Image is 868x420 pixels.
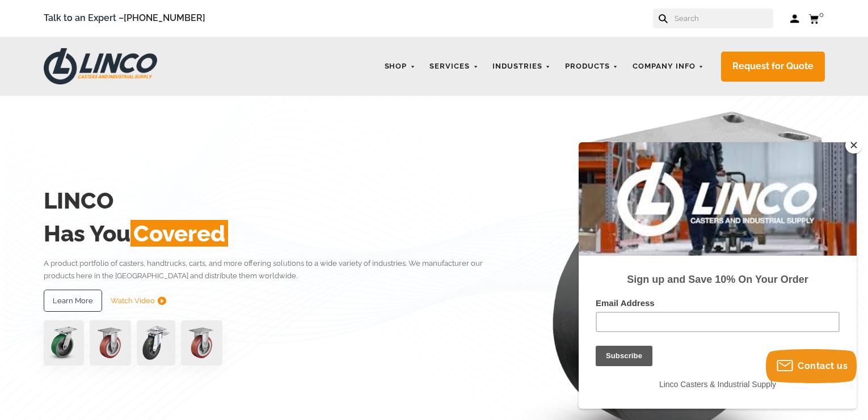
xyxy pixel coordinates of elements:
img: capture-59611-removebg-preview-1.png [90,320,131,366]
a: Industries [487,56,557,78]
img: capture-59611-removebg-preview-1.png [181,320,222,366]
h2: LINCO [44,184,511,217]
img: pn3orx8a-94725-1-1-.png [44,320,84,366]
input: Subscribe [17,203,74,224]
input: Search [673,9,773,28]
a: Products [559,56,624,78]
button: Close [845,137,862,154]
img: lvwpp200rst849959jpg-30522-removebg-preview-1.png [137,320,175,366]
label: Email Address [17,156,261,169]
a: Learn More [44,290,102,312]
span: Talk to an Expert – [44,11,205,26]
a: Log in [790,13,800,24]
a: [PHONE_NUMBER] [124,12,205,23]
a: Request for Quote [721,52,825,82]
span: 0 [819,10,824,19]
strong: Sign up and Save 10% On Your Order [48,131,229,143]
img: LINCO CASTERS & INDUSTRIAL SUPPLY [44,48,157,84]
img: subtract.png [158,296,166,305]
button: Contact us [766,349,857,383]
a: Company Info [627,56,710,78]
span: Linco Casters & Industrial Supply [81,237,197,247]
span: Covered [130,220,228,247]
a: Shop [379,56,422,78]
a: 0 [808,11,825,26]
span: Contact us [798,360,848,371]
a: Watch Video [111,290,166,312]
p: A product portfolio of casters, handtrucks, carts, and more offering solutions to a wide variety ... [44,257,511,282]
h2: Has You [44,217,511,250]
a: Services [424,56,484,78]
